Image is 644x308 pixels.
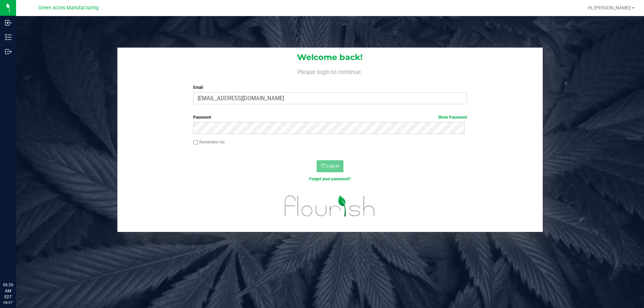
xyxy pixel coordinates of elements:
[3,282,13,300] p: 06:26 AM EDT
[38,5,99,11] span: Green Acres Manufacturing
[317,160,343,172] button: Log In
[117,53,543,62] h1: Welcome back!
[588,5,631,10] span: Hi, [PERSON_NAME]!
[193,84,467,90] label: Email
[326,163,339,169] span: Log In
[117,67,543,75] h4: Please login to continue.
[5,34,12,41] inline-svg: Inventory
[438,115,467,120] a: Show Password
[309,177,351,181] a: Forgot your password?
[5,19,12,26] inline-svg: Inbound
[193,139,225,145] label: Remember me
[193,140,198,145] input: Remember me
[193,115,211,120] span: Password
[277,189,383,223] img: flourish_logo.svg
[3,300,13,305] p: 08/27
[5,48,12,55] inline-svg: Outbound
